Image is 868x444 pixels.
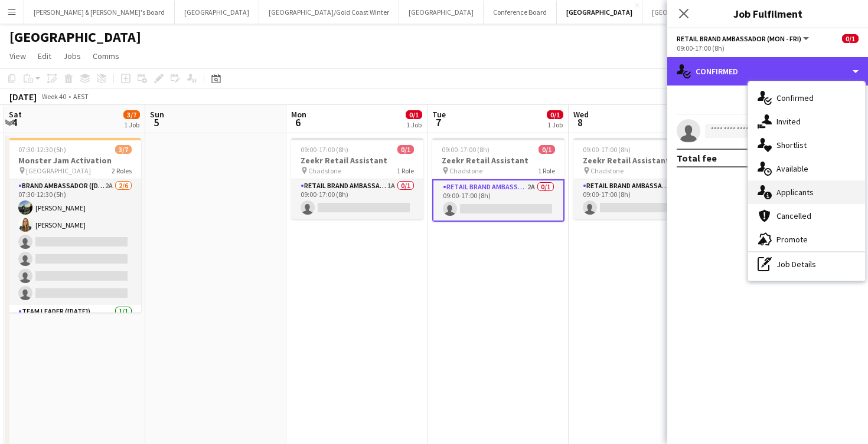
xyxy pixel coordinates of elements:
span: 8 [572,116,589,129]
button: [GEOGRAPHIC_DATA] [642,1,727,24]
span: 7 [430,116,446,129]
span: 2 Roles [112,166,132,175]
app-card-role: RETAIL Brand Ambassador (Mon - Fri)2A0/109:00-17:00 (8h) [573,179,706,219]
div: Confirmed [667,57,868,85]
span: 07:30-12:30 (5h) [18,145,66,154]
span: Jobs [63,51,81,61]
span: Cancelled [776,211,811,221]
app-card-role: Team Leader ([DATE])1/1 [9,305,141,345]
div: 09:00-17:00 (8h) [677,44,859,52]
span: RETAIL Brand Ambassador (Mon - Fri) [677,34,801,43]
button: [GEOGRAPHIC_DATA] [175,1,259,24]
app-card-role: RETAIL Brand Ambassador (Mon - Fri)1A0/109:00-17:00 (8h) [291,179,423,219]
div: [DATE] [9,91,37,103]
span: Invited [776,116,801,127]
app-job-card: 07:30-12:30 (5h)3/7Monster Jam Activation [GEOGRAPHIC_DATA]2 RolesBrand Ambassador ([DATE])2A2/60... [9,138,141,313]
h3: Zeekr Retail Assistant [432,155,564,166]
div: Job Details [748,252,865,276]
h3: Monster Jam Activation [9,155,141,166]
span: Sat [9,109,22,120]
span: Comms [93,51,119,61]
span: Available [776,163,808,174]
app-card-role: RETAIL Brand Ambassador (Mon - Fri)2A0/109:00-17:00 (8h) [432,179,564,222]
span: Shortlist [776,140,807,150]
span: Edit [38,51,51,61]
span: Week 40 [39,92,68,101]
span: 6 [289,116,306,129]
span: 0/1 [547,110,563,119]
button: [GEOGRAPHIC_DATA] [557,1,642,24]
h3: Zeekr Retail Assistant [573,155,706,166]
span: Tue [432,109,446,120]
a: Edit [33,48,56,64]
span: Confirmed [776,93,814,103]
span: 0/1 [397,145,414,154]
span: 09:00-17:00 (8h) [301,145,348,154]
span: 4 [7,116,22,129]
a: Comms [88,48,124,64]
h3: Zeekr Retail Assistant [291,155,423,166]
button: [PERSON_NAME] & [PERSON_NAME]'s Board [24,1,175,24]
div: 1 Job [406,120,422,129]
span: 1 Role [397,166,414,175]
span: 0/1 [842,34,859,43]
span: Applicants [776,187,814,198]
app-job-card: 09:00-17:00 (8h)0/1Zeekr Retail Assistant Chadstone1 RoleRETAIL Brand Ambassador (Mon - Fri)1A0/1... [291,138,423,219]
h3: Job Fulfilment [667,6,868,21]
span: [GEOGRAPHIC_DATA] [26,166,91,175]
app-job-card: 09:00-17:00 (8h)0/1Zeekr Retail Assistant Chadstone1 RoleRETAIL Brand Ambassador (Mon - Fri)2A0/1... [573,138,706,219]
div: 1 Job [547,120,563,129]
span: 0/1 [539,145,555,154]
span: 3/7 [115,145,132,154]
span: Chadstone [590,166,624,175]
div: 1 Job [124,120,139,129]
span: Mon [291,109,306,120]
app-job-card: 09:00-17:00 (8h)0/1Zeekr Retail Assistant Chadstone1 RoleRETAIL Brand Ambassador (Mon - Fri)2A0/1... [432,138,564,222]
span: 09:00-17:00 (8h) [583,145,631,154]
span: 09:00-17:00 (8h) [442,145,490,154]
span: Promote [776,234,808,245]
div: Total fee [677,152,717,164]
span: Wed [573,109,589,120]
h1: [GEOGRAPHIC_DATA] [9,28,141,46]
button: RETAIL Brand Ambassador (Mon - Fri) [677,34,811,43]
span: View [9,51,26,61]
span: 0/1 [406,110,422,119]
span: 3/7 [123,110,140,119]
div: AEST [73,92,89,101]
a: View [5,48,31,64]
app-card-role: Brand Ambassador ([DATE])2A2/607:30-12:30 (5h)[PERSON_NAME][PERSON_NAME] [9,179,141,305]
span: Chadstone [308,166,341,175]
span: 5 [148,116,164,129]
button: Conference Board [484,1,557,24]
a: Jobs [58,48,86,64]
span: 1 Role [538,166,555,175]
button: [GEOGRAPHIC_DATA] [399,1,484,24]
button: [GEOGRAPHIC_DATA]/Gold Coast Winter [259,1,399,24]
span: Chadstone [449,166,482,175]
span: Sun [150,109,164,120]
